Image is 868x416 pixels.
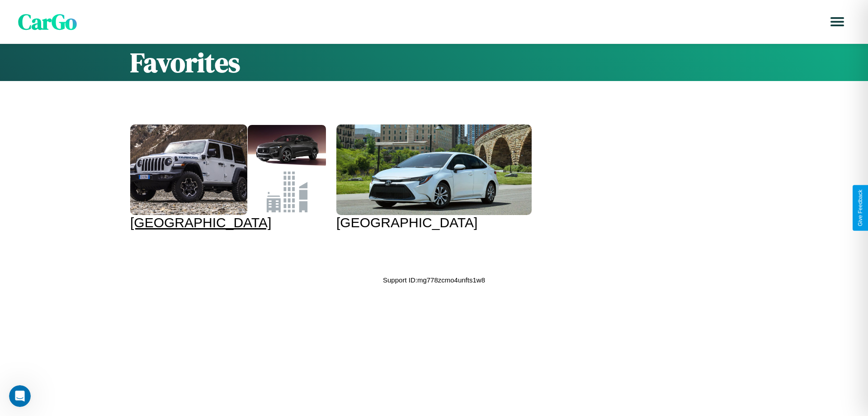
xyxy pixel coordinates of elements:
[130,215,325,230] div: [GEOGRAPHIC_DATA]
[9,385,31,407] iframe: Intercom live chat
[825,9,850,34] button: Open menu
[336,215,532,230] div: [GEOGRAPHIC_DATA]
[130,44,738,81] h1: Favorites
[383,274,485,286] p: Support ID: mg778zcmo4unfts1w8
[18,7,77,37] span: CarGo
[857,190,863,226] div: Give Feedback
